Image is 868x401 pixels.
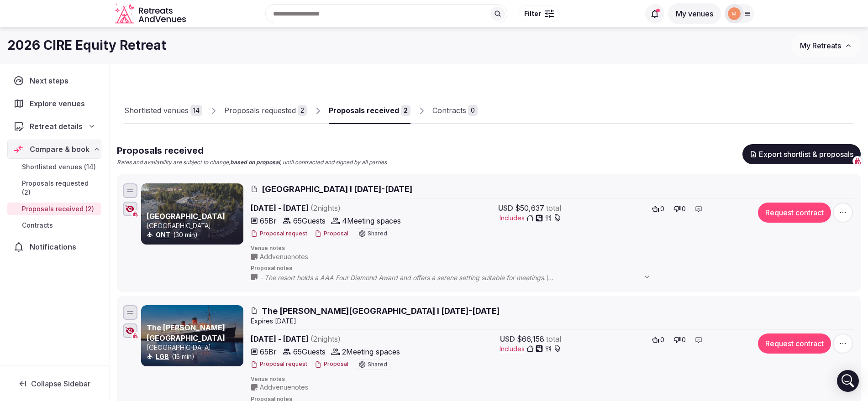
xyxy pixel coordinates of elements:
a: Shortlisted venues (14) [7,161,101,173]
a: [GEOGRAPHIC_DATA] [147,212,225,221]
span: 65 Br [260,215,277,226]
div: 2 [298,105,307,116]
div: Proposals received [329,105,399,116]
button: 0 [649,333,667,346]
a: My venues [668,9,721,18]
span: USD [498,203,513,214]
span: Proposals received (2) [22,204,94,214]
div: Contracts [432,105,466,116]
button: Proposal [315,360,348,368]
div: 14 [190,105,202,116]
div: 0 [468,105,478,116]
a: Proposals received2 [329,98,410,124]
div: (15 min) [147,352,242,361]
button: ONT [156,230,170,240]
span: [GEOGRAPHIC_DATA] I [DATE]-[DATE] [262,183,412,195]
button: Includes [500,214,561,223]
button: 0 [671,203,689,215]
button: Export shortlist & proposals [742,144,861,164]
a: LGB [156,353,169,360]
button: Request contract [758,203,831,223]
img: marina [728,7,741,20]
span: Shortlisted venues (14) [22,162,96,172]
button: Filter [518,5,560,22]
a: The [PERSON_NAME][GEOGRAPHIC_DATA] [147,323,225,342]
span: 65 Guests [293,215,326,226]
span: Proposal notes [251,265,855,272]
span: ( 2 night s ) [310,203,341,213]
p: [GEOGRAPHIC_DATA] [147,221,242,230]
span: Add venue notes [260,252,308,261]
h2: Proposals received [117,144,387,157]
h1: 2026 CIRE Equity Retreat [7,36,166,54]
span: Shared [368,362,387,367]
div: Open Intercom Messenger [837,370,859,392]
span: total [546,333,561,344]
span: 65 Br [260,346,277,357]
span: Venue notes [251,245,855,252]
span: total [546,203,561,214]
a: Contracts0 [432,98,478,124]
a: Contracts [7,219,101,232]
span: Shared [368,231,387,236]
button: Proposal request [251,360,307,368]
span: [DATE] - [DATE] [251,203,411,214]
span: My Retreats [800,41,841,50]
a: Proposals requested2 [224,98,307,124]
span: Contracts [22,221,53,230]
span: Notifications [30,241,80,252]
span: ( 2 night s ) [310,334,341,344]
a: ONT [156,231,170,239]
span: [DATE] - [DATE] [251,333,411,344]
span: 0 [660,204,664,214]
span: Add venue notes [260,383,308,392]
span: Collapse Sidebar [31,379,90,388]
span: Filter [524,9,541,18]
span: $50,637 [515,203,544,214]
button: My venues [668,3,721,24]
button: Proposal [315,230,348,238]
span: 0 [660,335,664,344]
span: USD [500,333,515,344]
span: Proposals requested (2) [22,179,98,197]
span: Next steps [30,75,72,86]
div: (30 min) [147,230,242,240]
button: LGB [156,352,169,361]
svg: Retreats and Venues company logo [115,4,188,24]
div: 2 [401,105,410,116]
span: Venue notes [251,375,855,383]
button: Includes [500,344,561,354]
a: Notifications [7,237,101,256]
span: 65 Guests [293,346,326,357]
span: $66,158 [517,333,544,344]
span: 2 Meeting spaces [342,346,400,357]
div: Shortlisted venues [124,105,189,116]
button: My Retreats [791,34,861,57]
a: Next steps [7,71,101,90]
a: Proposals requested (2) [7,177,101,199]
span: 0 [682,335,686,344]
span: - The resort holds a AAA Four Diamond Award and offers a serene setting suitable for meetings.\ -... [260,273,660,282]
div: Expire s [DATE] [251,317,855,326]
span: Compare & book [30,144,89,155]
span: Retreat details [30,121,83,132]
p: Rates and availability are subject to change, , until contracted and signed by all parties [117,159,387,167]
span: Explore venues [30,98,89,109]
div: Proposals requested [224,105,296,116]
button: Proposal request [251,230,307,238]
a: Shortlisted venues14 [124,98,202,124]
a: Explore venues [7,94,101,113]
button: 0 [671,333,689,346]
a: Proposals received (2) [7,203,101,215]
a: Visit the homepage [115,4,188,24]
p: [GEOGRAPHIC_DATA] [147,343,242,352]
button: Request contract [758,333,831,354]
span: 4 Meeting spaces [342,215,401,226]
span: 0 [682,204,686,214]
span: The [PERSON_NAME][GEOGRAPHIC_DATA] I [DATE]-[DATE] [262,305,500,317]
strong: based on proposal [230,159,280,166]
button: 0 [649,203,667,215]
button: Collapse Sidebar [7,374,101,394]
